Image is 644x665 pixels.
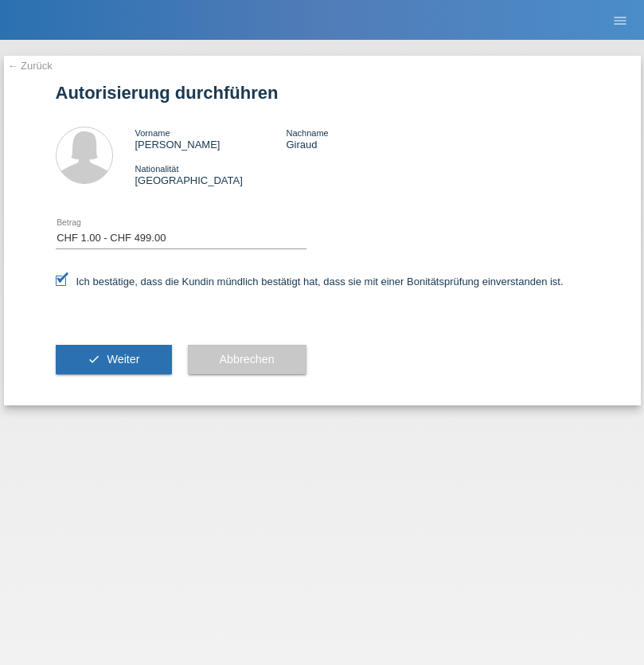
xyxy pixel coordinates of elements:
[188,345,306,375] button: Abbrechen
[135,164,179,174] span: Nationalität
[286,127,437,151] div: Giraud
[604,15,636,25] a: menu
[56,345,172,375] button: check Weiter
[107,353,139,366] span: Weiter
[56,276,564,288] label: Ich bestätige, dass die Kundin mündlich bestätigt hat, dass sie mit einer Bonitätsprüfung einvers...
[135,162,287,186] div: [GEOGRAPHIC_DATA]
[135,128,170,138] span: Vorname
[8,60,53,72] a: ← Zurück
[135,127,287,151] div: [PERSON_NAME]
[220,353,275,366] span: Abbrechen
[286,128,328,138] span: Nachname
[88,353,100,366] i: check
[56,83,589,103] h1: Autorisierung durchführen
[612,13,628,29] i: menu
